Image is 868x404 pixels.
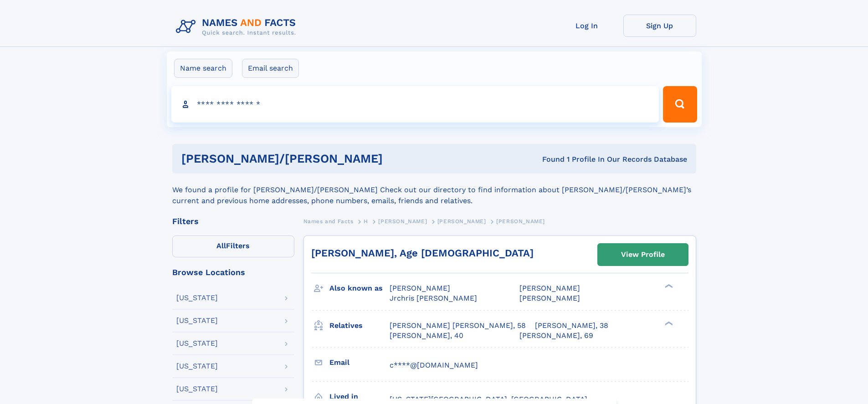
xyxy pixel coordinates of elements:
img: Logo Names and Facts [172,15,303,39]
span: [PERSON_NAME] [437,218,486,225]
span: [PERSON_NAME] [519,294,580,302]
button: Search Button [663,86,697,123]
span: [PERSON_NAME] [378,218,427,225]
div: [US_STATE] [176,385,218,393]
div: Filters [172,217,294,225]
span: [PERSON_NAME] [390,284,450,292]
a: [PERSON_NAME] [PERSON_NAME], 58 [390,321,526,331]
a: H [364,215,368,227]
span: [PERSON_NAME] [496,218,545,225]
div: [US_STATE] [176,340,218,347]
label: Email search [242,59,299,78]
h1: [PERSON_NAME]/[PERSON_NAME] [181,153,462,164]
div: ❯ [663,283,673,289]
a: [PERSON_NAME], 69 [519,331,593,341]
div: ❯ [663,320,673,326]
span: All [216,241,226,250]
span: H [364,218,368,225]
h3: Relatives [329,318,390,333]
a: [PERSON_NAME] [378,215,427,227]
a: [PERSON_NAME], Age [DEMOGRAPHIC_DATA] [311,247,534,259]
a: [PERSON_NAME], 40 [390,331,463,341]
h3: Email [329,355,390,370]
div: Found 1 Profile In Our Records Database [462,154,687,164]
a: Names and Facts [303,215,354,227]
a: Sign Up [623,15,696,37]
div: [US_STATE] [176,317,218,324]
div: View Profile [621,244,665,265]
input: search input [171,86,659,123]
div: We found a profile for [PERSON_NAME]/[PERSON_NAME] Check out our directory to find information ab... [172,174,696,206]
span: Jrchris [PERSON_NAME] [390,294,477,302]
div: Browse Locations [172,268,294,276]
label: Name search [174,59,232,78]
a: [PERSON_NAME], 38 [535,321,608,331]
span: [US_STATE][GEOGRAPHIC_DATA], [GEOGRAPHIC_DATA] [390,395,587,404]
a: View Profile [598,244,688,266]
div: [US_STATE] [176,294,218,302]
span: [PERSON_NAME] [519,284,580,292]
label: Filters [172,235,294,257]
a: Log In [550,15,623,37]
h3: Also known as [329,281,390,296]
div: [US_STATE] [176,363,218,370]
a: [PERSON_NAME] [437,215,486,227]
